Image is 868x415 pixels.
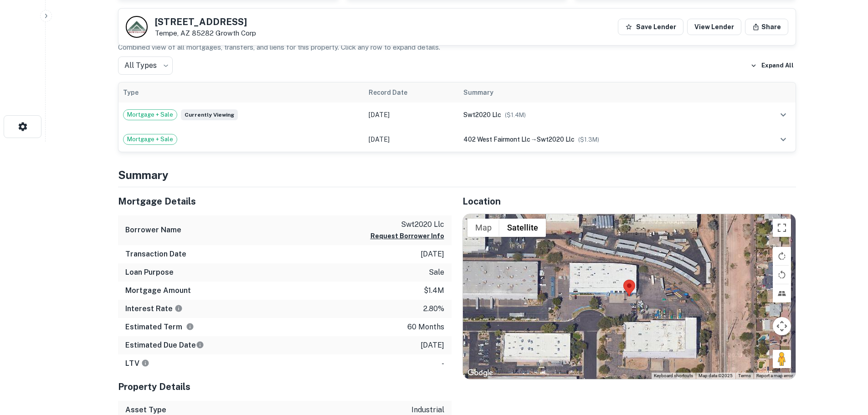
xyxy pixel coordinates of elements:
[429,267,444,278] p: sale
[364,82,459,102] th: Record Date
[822,342,868,386] iframe: Chat Widget
[462,195,796,208] h5: Location
[738,373,751,378] a: Terms (opens in new tab)
[421,249,444,260] p: [DATE]
[578,136,599,143] span: ($ 1.3M )
[175,304,183,313] svg: The interest rates displayed on the website are for informational purposes only and may be report...
[776,107,791,123] button: expand row
[141,359,149,367] svg: LTVs displayed on the website are for informational purposes only and may be reported incorrectly...
[125,225,181,236] h6: Borrower Name
[155,17,256,26] h5: [STREET_ADDRESS]
[459,82,746,102] th: Summary
[773,350,791,368] button: Drag Pegman onto the map to open Street View
[421,340,444,351] p: [DATE]
[773,284,791,302] button: Tilt map
[467,219,499,237] button: Show street map
[118,380,452,394] h5: Property Details
[364,102,459,127] td: [DATE]
[196,341,204,349] svg: Estimate is based on a standard schedule for this type of loan.
[773,219,791,237] button: Toggle fullscreen view
[123,110,177,119] span: Mortgage + Sale
[748,59,796,72] button: Expand All
[118,56,173,75] div: All Types
[370,231,444,241] button: Request Borrower Info
[125,303,183,314] h6: Interest Rate
[773,247,791,265] button: Rotate map clockwise
[745,19,788,35] button: Share
[773,317,791,335] button: Map camera controls
[125,249,186,260] h6: Transaction Date
[654,373,693,379] button: Keyboard shortcuts
[186,323,194,331] svg: Term is based on a standard schedule for this type of loan.
[118,42,796,53] p: Combined view of all mortgages, transfers, and liens for this property. Click any row to expand d...
[424,285,444,296] p: $1.4m
[463,111,501,118] span: swt2020 llc
[370,219,444,230] p: swt2020 llc
[181,109,238,120] span: Currently viewing
[155,29,256,37] p: Tempe, AZ 85282
[499,219,546,237] button: Show satellite imagery
[465,367,495,379] img: Google
[537,136,575,143] span: swt2020 llc
[125,285,191,296] h6: Mortgage Amount
[118,195,452,208] h5: Mortgage Details
[463,136,530,143] span: 402 west fairmont llc
[423,303,444,314] p: 2.80%
[118,82,365,102] th: Type
[699,373,733,378] span: Map data ©2025
[465,367,495,379] a: Open this area in Google Maps (opens a new window)
[125,267,174,278] h6: Loan Purpose
[407,322,444,333] p: 60 months
[125,358,149,369] h6: LTV
[442,358,444,369] p: -
[364,127,459,152] td: [DATE]
[773,266,791,284] button: Rotate map counterclockwise
[618,19,683,35] button: Save Lender
[776,132,791,147] button: expand row
[125,340,204,351] h6: Estimated Due Date
[125,322,194,333] h6: Estimated Term
[118,167,796,183] h4: Summary
[463,134,742,144] div: →
[505,112,526,118] span: ($ 1.4M )
[756,373,793,378] a: Report a map error
[687,19,741,35] a: View Lender
[216,29,256,37] a: Growth Corp
[123,135,177,144] span: Mortgage + Sale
